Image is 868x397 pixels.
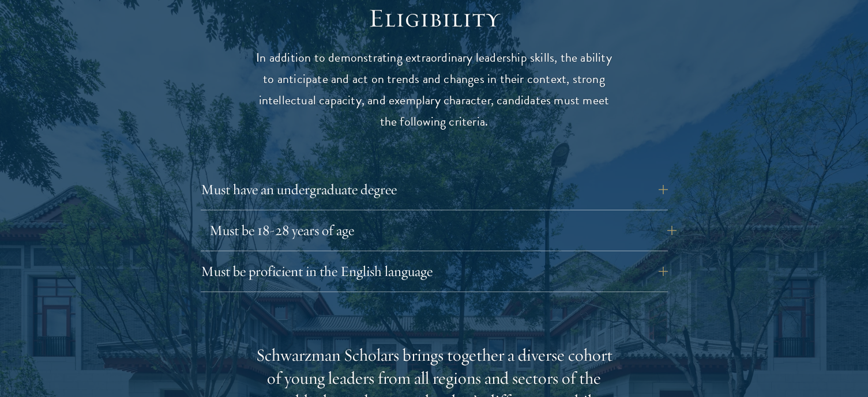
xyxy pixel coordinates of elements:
h2: Eligibility [255,2,613,35]
button: Must have an undergraduate degree [201,176,668,203]
button: Must be 18-28 years of age [209,217,677,244]
p: In addition to demonstrating extraordinary leadership skills, the ability to anticipate and act o... [255,47,613,133]
button: Must be proficient in the English language [201,258,668,285]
